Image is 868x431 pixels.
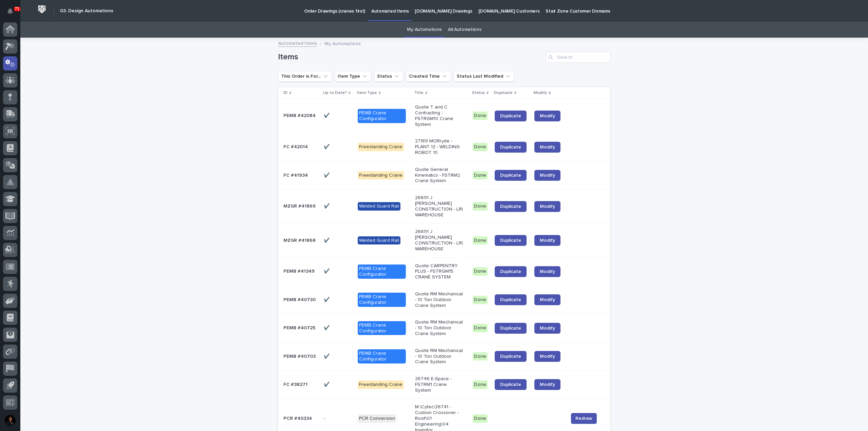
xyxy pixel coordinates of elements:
[324,267,331,274] p: ✔️
[3,4,17,18] button: Notifications
[500,173,521,178] span: Duplicate
[495,323,527,334] a: Duplicate
[358,414,396,423] div: PCR Conversion
[415,167,463,184] p: Quote General Kinematics - FSTRM2 Crane System
[494,89,513,97] p: Duplicate
[546,52,610,63] input: Search
[500,269,521,274] span: Duplicate
[324,414,327,422] p: -
[571,413,597,424] button: Redraw
[358,293,406,307] div: PEMB Crane Configurator
[472,89,485,97] p: Status
[454,71,514,82] button: Status Last Modified
[324,171,331,178] p: ✔️
[415,263,463,280] p: Quote CARPENTRY PLUS - FSTRGM15 CRANE SYSTEM
[324,352,331,359] p: ✔️
[495,235,527,246] a: Duplicate
[534,89,547,97] p: Modify
[278,133,610,161] tr: FC #42014FC #42014 ✔️✔️ Freestanding Crane27189 MORryde - PLANT 12 - WELDING ROBOT 10DoneDuplicat...
[60,8,113,14] h2: 03. Design Automations
[278,52,543,62] h1: Items
[473,112,488,120] div: Done
[495,351,527,362] a: Duplicate
[278,257,610,286] tr: PEMB #41349PEMB #41349 ✔️✔️ PEMB Crane ConfiguratorQuote CARPENTRY PLUS - FSTRGM15 CRANE SYSTEMDo...
[324,380,331,388] p: ✔️
[534,111,560,121] a: Modify
[358,171,404,180] div: Freestanding Crane
[534,351,560,362] a: Modify
[324,143,331,150] p: ✔️
[495,266,527,277] a: Duplicate
[278,161,610,189] tr: FC #41934FC #41934 ✔️✔️ Freestanding CraneQuote General Kinematics - FSTRM2 Crane SystemDoneDupli...
[473,324,488,332] div: Done
[540,114,555,118] span: Modify
[324,324,331,331] p: ✔️
[534,201,560,212] a: Modify
[358,109,406,123] div: PEMB Crane Configurator
[283,296,317,303] p: PEMB #40730
[495,142,527,153] a: Duplicate
[358,321,406,335] div: PEMB Crane Configurator
[3,413,17,428] button: users-avatar
[278,99,610,133] tr: PEMB #42084PEMB #42084 ✔️✔️ PEMB Crane ConfiguratorQuote T and C Contracting - FSTRGM10 Crane Sys...
[283,236,317,243] p: MZGR #41868
[278,342,610,370] tr: PEMB #40703PEMB #40703 ✔️✔️ PEMB Crane ConfiguratorQuote RM Mechanical - 10 Ton Outdoor Crane Sys...
[283,89,288,97] p: ID
[283,414,313,422] p: PCR #40334
[448,22,481,38] a: All Automations
[283,112,317,119] p: PEMB #42084
[278,39,317,47] a: Automated Items
[495,201,527,212] a: Duplicate
[495,170,527,181] a: Duplicate
[534,379,560,390] a: Modify
[473,296,488,304] div: Done
[406,71,451,82] button: Created Time
[534,294,560,305] a: Modify
[500,114,521,118] span: Duplicate
[335,71,371,82] button: Item Type
[374,71,403,82] button: Status
[473,267,488,276] div: Done
[283,380,309,388] p: FC #38271
[324,236,331,243] p: ✔️
[500,326,521,331] span: Duplicate
[36,3,48,16] img: Workspace Logo
[415,195,463,218] p: 26691 J [PERSON_NAME] CONSTRUCTION - LRI WAREHOUSE
[473,380,488,389] div: Done
[407,22,442,38] a: My Automations
[540,173,555,178] span: Modify
[324,112,331,119] p: ✔️
[415,319,463,336] p: Quote RM Mechanical - 10 Ton Outdoor Crane System
[278,190,610,223] tr: MZGR #41869MZGR #41869 ✔️✔️ Welded Guard Rail26691 J [PERSON_NAME] CONSTRUCTION - LRI WAREHOUSEDo...
[540,238,555,243] span: Modify
[415,138,463,155] p: 27189 MORryde - PLANT 12 - WELDING ROBOT 10
[415,229,463,252] p: 26691 J [PERSON_NAME] CONSTRUCTION - LRI WAREHOUSE
[495,294,527,305] a: Duplicate
[540,297,555,302] span: Modify
[500,297,521,302] span: Duplicate
[540,269,555,274] span: Modify
[500,204,521,209] span: Duplicate
[358,380,404,389] div: Freestanding Crane
[575,415,592,422] span: Redraw
[534,170,560,181] a: Modify
[283,267,316,274] p: PEMB #41349
[358,143,404,151] div: Freestanding Crane
[15,6,19,11] p: 71
[278,223,610,257] tr: MZGR #41868MZGR #41868 ✔️✔️ Welded Guard Rail26691 J [PERSON_NAME] CONSTRUCTION - LRI WAREHOUSEDo...
[473,143,488,151] div: Done
[500,354,521,359] span: Duplicate
[534,235,560,246] a: Modify
[357,89,377,97] p: Item Type
[415,376,463,393] p: 26746 E-Space - FSTRM1 Crane System
[534,266,560,277] a: Modify
[278,314,610,342] tr: PEMB #40725PEMB #40725 ✔️✔️ PEMB Crane ConfiguratorQuote RM Mechanical - 10 Ton Outdoor Crane Sys...
[540,382,555,387] span: Modify
[495,379,527,390] a: Duplicate
[324,39,361,47] p: My Automations
[415,348,463,365] p: Quote RM Mechanical - 10 Ton Outdoor Crane System
[540,204,555,209] span: Modify
[283,202,317,209] p: MZGR #41869
[500,145,521,150] span: Duplicate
